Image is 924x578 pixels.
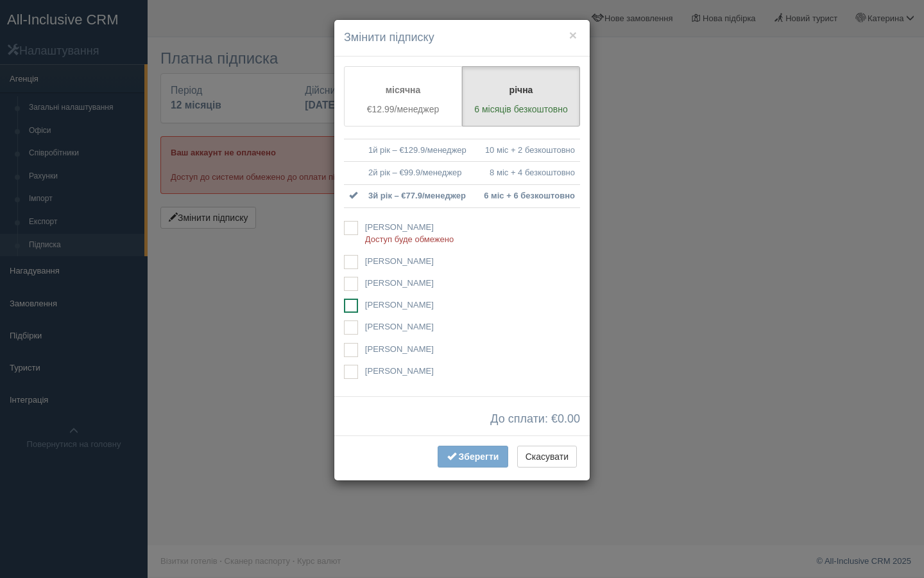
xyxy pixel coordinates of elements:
[569,28,577,42] button: ×
[475,184,580,207] td: 6 міс + 6 безкоштовно
[365,322,434,331] span: [PERSON_NAME]
[365,256,434,266] span: [PERSON_NAME]
[363,184,475,207] td: 3й рік – €77.9/менеджер
[365,278,434,288] span: [PERSON_NAME]
[470,103,572,116] p: 6 місяців безкоштовно
[517,446,577,468] button: Скасувати
[459,451,499,462] span: Зберегти
[365,234,454,244] span: Доступ буде обмежено
[363,162,475,185] td: 2й рік – €99.9/менеджер
[475,162,580,185] td: 8 міс + 4 безкоштовно
[438,446,508,468] button: Зберегти
[352,83,454,96] p: місячна
[365,222,434,232] span: [PERSON_NAME]
[363,139,475,162] td: 1й рік – €129.9/менеджер
[470,83,572,96] p: річна
[475,139,580,162] td: 10 міс + 2 безкоштовно
[344,30,580,46] h4: Змінити підписку
[352,103,454,116] p: €12.99/менеджер
[365,366,434,376] span: [PERSON_NAME]
[365,300,434,310] span: [PERSON_NAME]
[490,413,580,426] span: До сплати: €
[558,412,580,425] span: 0.00
[365,344,434,354] span: [PERSON_NAME]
